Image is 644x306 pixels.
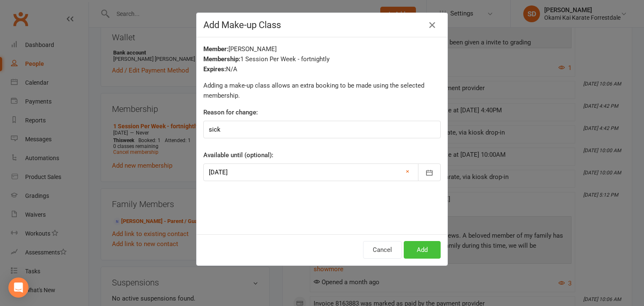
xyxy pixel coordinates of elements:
label: Reason for change: [203,107,258,117]
strong: Expires: [203,65,226,73]
a: × [406,166,409,176]
div: Open Intercom Messenger [8,277,29,298]
button: Add [404,241,441,259]
div: [PERSON_NAME] [203,44,441,54]
button: Cancel [363,241,402,259]
input: Optional [203,121,441,138]
button: Close [426,18,439,32]
p: Adding a make-up class allows an extra booking to be made using the selected membership. [203,80,441,101]
div: 1 Session Per Week - fortnightly [203,54,441,64]
div: N/A [203,64,441,74]
strong: Member: [203,45,229,53]
label: Available until (optional): [203,150,273,160]
strong: Membership: [203,55,240,63]
h4: Add Make-up Class [203,20,441,30]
